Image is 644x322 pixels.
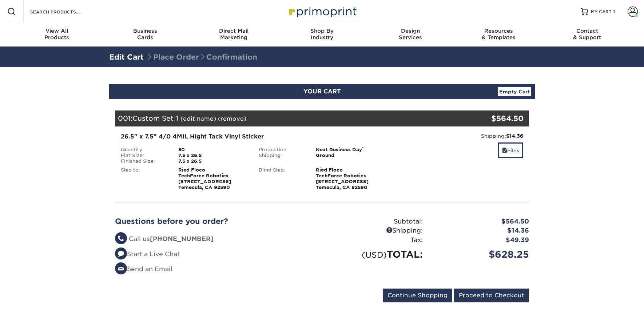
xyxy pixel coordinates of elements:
[428,217,534,226] div: $564.50
[498,142,523,158] a: Files
[498,87,531,96] a: Empty Cart
[190,28,278,34] span: Direct Mail
[115,167,173,190] div: Ship to:
[454,289,529,302] input: Proceed to Checkout
[150,235,214,242] strong: [PHONE_NUMBER]
[190,28,278,41] div: Marketing
[13,23,101,47] a: View AllProducts
[253,153,311,158] div: Shipping:
[132,114,178,122] span: Custom Set 1
[218,115,246,122] a: (remove)
[322,226,428,236] div: Shipping:
[460,113,524,124] div: $564.50
[316,167,369,190] strong: Ried Floco TechForce Robotics [STREET_ADDRESS] Temecula, CA 92590
[310,147,391,153] div: Next Business Day
[115,265,172,273] a: Send an Email
[253,147,311,153] div: Production:
[115,234,317,244] li: Call us
[115,147,173,153] div: Quantity:
[115,158,173,164] div: Finished Size:
[173,147,253,153] div: 50
[454,28,543,34] span: Resources
[454,28,543,41] div: & Templates
[13,28,101,41] div: Products
[366,28,454,41] div: Services
[322,217,428,226] div: Subtotal:
[286,4,358,19] img: Primoprint
[13,28,101,34] span: View All
[322,236,428,245] div: Tax:
[591,9,612,15] span: MY CART
[322,247,428,261] div: TOTAL:
[178,167,231,190] strong: Ried Floco TechForce Robotics [STREET_ADDRESS] Temecula, CA 92590
[173,153,253,158] div: 7.5 x 26.5
[396,132,523,140] div: Shipping:
[502,148,507,153] span: files
[428,236,534,245] div: $49.39
[190,23,278,47] a: Direct MailMarketing
[253,167,311,190] div: Blind Ship:
[613,9,615,14] span: 1
[101,28,190,34] span: Business
[115,110,460,126] div: 001:
[29,7,100,16] input: SEARCH PRODUCTS.....
[115,153,173,158] div: Flat Size:
[428,226,534,236] div: $14.36
[506,133,523,139] strong: $14.36
[278,28,366,41] div: Industry
[278,28,366,34] span: Shop By
[366,28,454,34] span: Design
[115,250,180,258] a: Start a Live Chat
[109,53,144,61] a: Edit Cart
[383,289,452,302] input: Continue Shopping
[303,88,341,95] span: YOUR CART
[428,247,534,261] div: $628.25
[101,28,190,41] div: Cards
[101,23,190,47] a: BusinessCards
[121,132,385,141] div: 26.5" x 7.5" 4/0 4MIL Hight Tack Vinyl Sticker
[173,158,253,164] div: 7.5 x 26.5
[278,23,366,47] a: Shop ByIndustry
[454,23,543,47] a: Resources& Templates
[310,153,391,158] div: Ground
[362,250,387,259] small: (USD)
[543,28,631,41] div: & Support
[180,115,216,122] a: (edit name)
[366,23,454,47] a: DesignServices
[543,28,631,34] span: Contact
[146,53,257,61] span: Place Order Confirmation
[115,217,317,226] h2: Questions before you order?
[543,23,631,47] a: Contact& Support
